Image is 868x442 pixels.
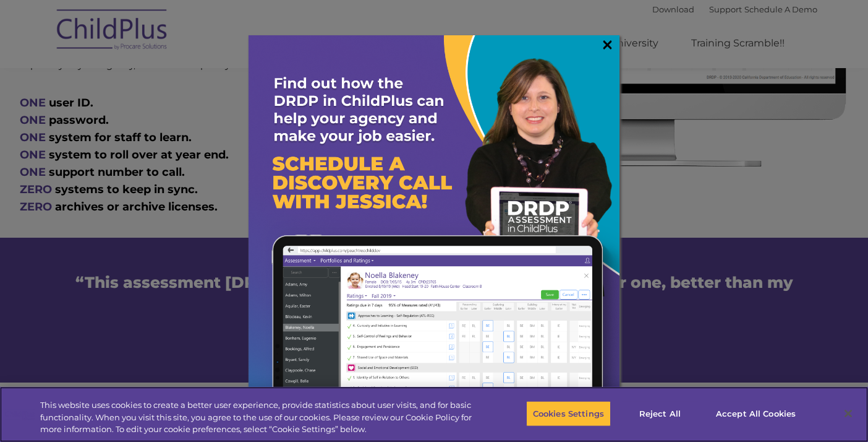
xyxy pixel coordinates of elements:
a: × [600,38,615,51]
button: Reject All [621,401,699,427]
button: Close [835,400,862,427]
button: Cookies Settings [526,401,611,427]
button: Accept All Cookies [709,401,802,427]
div: This website uses cookies to create a better user experience, provide statistics about user visit... [40,399,477,436]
